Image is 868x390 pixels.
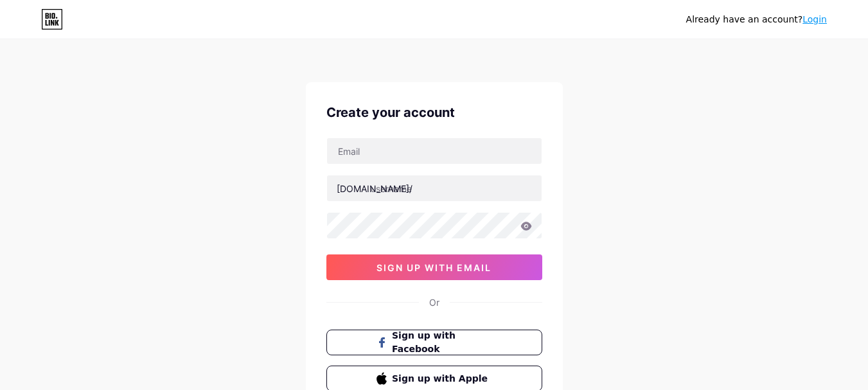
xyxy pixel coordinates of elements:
[429,296,439,309] div: Or
[326,254,542,280] button: sign up with email
[326,103,542,122] div: Create your account
[327,138,542,164] input: Email
[392,329,492,356] span: Sign up with Facebook
[802,14,827,24] a: Login
[327,175,542,201] input: username
[337,182,412,195] div: [DOMAIN_NAME]/
[392,372,492,386] span: Sign up with Apple
[326,330,542,355] button: Sign up with Facebook
[376,262,492,273] span: sign up with email
[686,13,827,26] div: Already have an account?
